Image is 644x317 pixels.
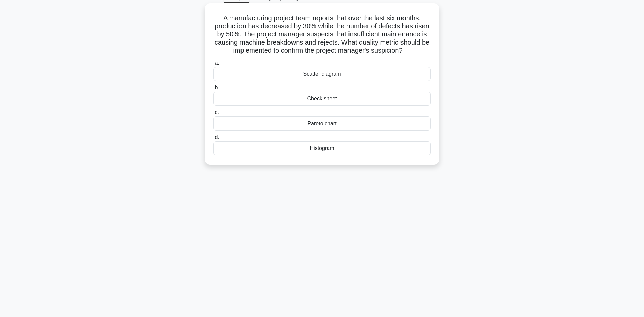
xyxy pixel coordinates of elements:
div: Histogram [213,141,431,155]
div: Scatter diagram [213,67,431,81]
div: Check sheet [213,92,431,106]
span: b. [215,85,219,90]
div: Pareto chart [213,116,431,131]
h5: A manufacturing project team reports that over the last six months, production has decreased by 3... [213,14,431,55]
span: a. [215,60,219,66]
span: c. [215,109,219,115]
span: d. [215,134,219,140]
